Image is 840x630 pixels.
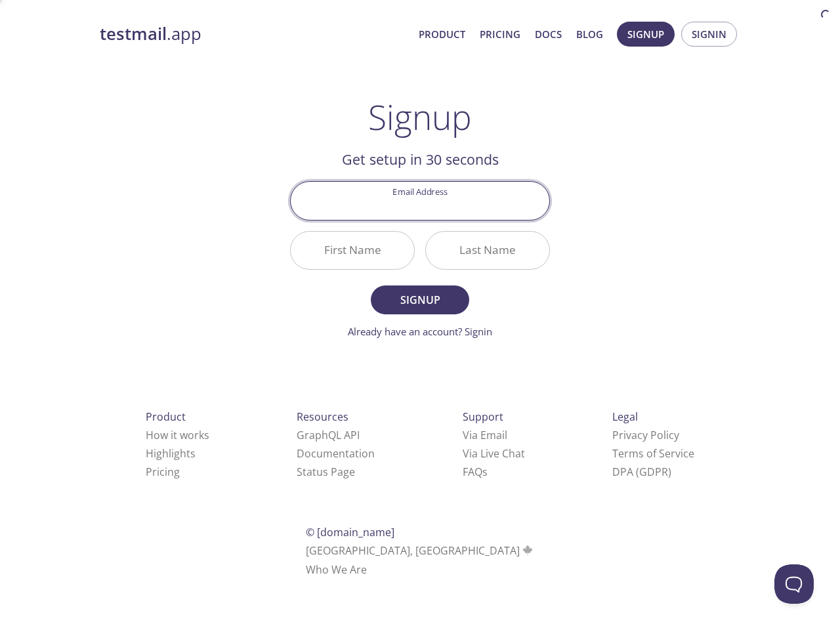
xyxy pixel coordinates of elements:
a: Privacy Policy [612,428,679,442]
span: © [DOMAIN_NAME] [306,525,394,539]
a: Already have an account? Signin [348,325,492,338]
strong: testmail [100,22,167,45]
a: FAQ [463,465,488,479]
span: s [482,465,488,479]
a: Pricing [480,26,520,43]
a: Highlights [146,446,196,461]
h2: Get setup in 30 seconds [290,148,550,171]
a: How it works [146,428,209,442]
a: Status Page [297,465,355,479]
span: Signin [692,26,726,43]
span: Resources [297,409,348,424]
span: [GEOGRAPHIC_DATA], [GEOGRAPHIC_DATA] [306,543,535,558]
a: Terms of Service [612,446,694,461]
a: Pricing [146,465,180,479]
span: Signup [385,291,455,309]
span: Product [146,409,186,424]
a: Via Live Chat [463,446,525,461]
button: Signin [681,22,737,47]
a: Who We Are [306,562,367,577]
a: Blog [576,26,603,43]
a: Via Email [463,428,507,442]
a: Documentation [297,446,375,461]
a: DPA (GDPR) [612,465,671,479]
h1: Signup [368,97,472,136]
iframe: Help Scout Beacon - Open [774,564,814,604]
button: Signup [617,22,675,47]
a: Product [419,26,465,43]
span: Support [463,409,503,424]
a: Docs [535,26,562,43]
a: testmail.app [100,23,408,45]
span: Legal [612,409,638,424]
span: Signup [627,26,664,43]
button: Signup [371,285,469,314]
a: GraphQL API [297,428,360,442]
